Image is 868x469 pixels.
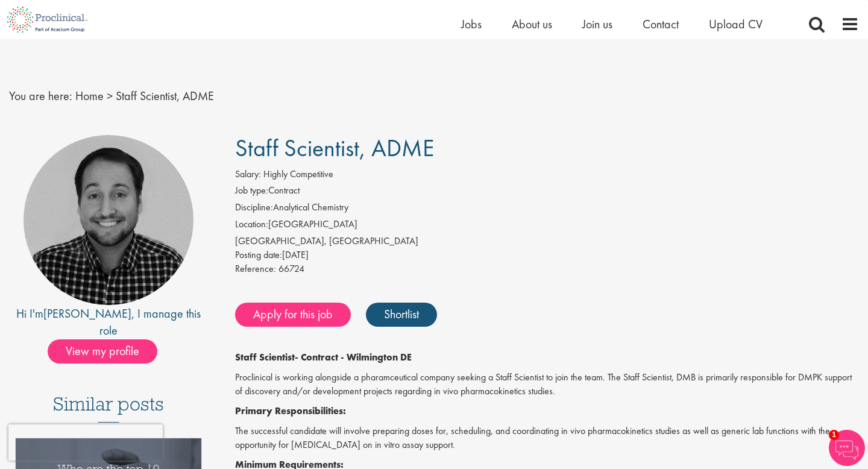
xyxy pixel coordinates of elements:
p: The successful candidate will involve preparing doses for, scheduling, and coordinating in vivo p... [235,424,859,452]
span: View my profile [48,339,157,364]
a: Apply for this job [235,303,351,327]
div: [DATE] [235,248,859,262]
li: [GEOGRAPHIC_DATA] [235,218,859,234]
label: Discipline: [235,201,273,215]
a: About us [512,16,552,32]
a: [PERSON_NAME] [43,306,131,321]
strong: Staff Scientist [235,351,295,364]
a: Join us [582,16,612,32]
p: Proclinical is working alongside a pharamceutical company seeking a Staff Scientist to join the t... [235,371,859,398]
span: Posting date: [235,248,282,261]
span: Staff Scientist, ADME [116,88,214,104]
a: Shortlist [366,303,437,327]
strong: - Contract - Wilmington DE [295,351,412,364]
span: Staff Scientist, ADME [235,133,434,163]
div: [GEOGRAPHIC_DATA], [GEOGRAPHIC_DATA] [235,234,859,248]
strong: Primary Responsibilities: [235,404,346,417]
img: Chatbot [829,430,865,466]
a: Upload CV [709,16,763,32]
label: Reference: [235,262,276,276]
li: Analytical Chemistry [235,201,859,218]
img: imeage of recruiter Mike Raletz [24,135,193,305]
label: Job type: [235,184,268,198]
span: Highly Competitive [263,168,333,180]
a: View my profile [48,342,169,357]
label: Location: [235,218,268,231]
li: Contract [235,184,859,201]
a: Contact [643,16,679,32]
span: You are here: [9,88,72,104]
iframe: reCAPTCHA [8,424,163,461]
h3: Similar posts [53,394,164,423]
span: 1 [829,430,839,440]
span: > [107,88,113,104]
span: 66724 [278,262,304,275]
a: Jobs [461,16,482,32]
label: Salary: [235,168,261,181]
a: breadcrumb link [75,88,104,104]
div: Hi I'm , I manage this role [9,305,208,339]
